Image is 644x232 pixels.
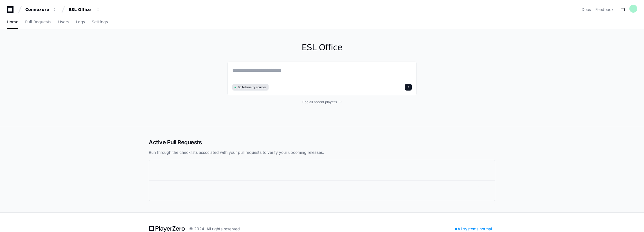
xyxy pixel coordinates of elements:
[149,150,495,155] p: Run through the checklists associated with your pull requests to verify your upcoming releases.
[92,20,108,24] span: Settings
[92,16,108,29] a: Settings
[58,16,69,29] a: Users
[7,16,18,29] a: Home
[228,100,416,104] a: See all recent players
[58,20,69,24] span: Users
[25,16,51,29] a: Pull Requests
[582,7,591,12] a: Docs
[76,20,85,24] span: Logs
[7,20,18,24] span: Home
[238,85,266,89] span: 96 telemetry sources
[302,100,337,104] span: See all recent players
[25,20,51,24] span: Pull Requests
[69,7,93,12] div: ESL Office
[189,226,241,232] div: © 2024. All rights reserved.
[76,16,85,29] a: Logs
[25,7,49,12] div: Connexure
[228,42,416,53] h1: ESL Office
[66,4,102,15] button: ESL Office
[595,7,614,12] button: Feedback
[149,138,495,146] h2: Active Pull Requests
[23,4,59,15] button: Connexure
